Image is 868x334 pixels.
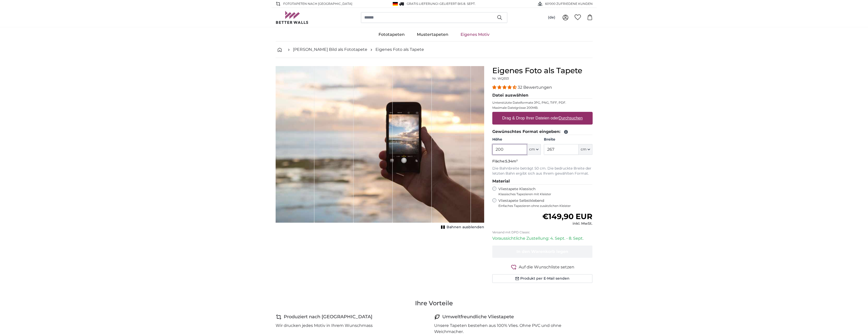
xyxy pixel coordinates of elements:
u: Durchsuchen [559,116,582,120]
label: Drag & Drop Ihrer Dateien oder [500,113,585,123]
label: Vliestapete Klassisch [498,187,588,196]
legend: Material [492,178,593,185]
span: Nr. WQ553 [492,77,509,80]
button: Produkt per E-Mail senden [492,274,593,283]
span: cm [581,147,587,152]
label: Höhe [492,137,541,142]
img: Betterwalls [276,11,309,24]
button: Bahnen ausblenden [439,224,484,231]
p: Unterstützte Dateiformate JPG, PNG, TIFF, PDF. [492,101,593,105]
button: In den Warenkorb legen [492,246,593,258]
a: [PERSON_NAME] Bild als Fototapete [293,47,367,53]
img: Deutschland [393,2,398,6]
p: Wir drucken jedes Motiv in Ihrem Wunschmass [276,323,373,329]
legend: Datei auswählen [492,92,593,99]
span: Klassisches Tapezieren mit Kleister [498,192,588,196]
a: Eigenes Motiv [454,28,496,41]
a: Fototapeten [372,28,411,41]
span: cm [529,147,535,152]
p: Die Bahnbreite beträgt 50 cm. Die bedruckte Breite der letzten Bahn ergibt sich aus Ihrem gewählt... [492,166,593,176]
p: Versand mit DPD Classic [492,230,593,234]
label: Breite [544,137,592,142]
nav: breadcrumbs [276,41,593,58]
p: Maximale Dateigrösse 200MB. [492,106,593,110]
span: 4.31 stars [492,85,518,90]
span: In den Warenkorb legen [516,249,568,254]
span: Einfaches Tapezieren ohne zusätzlichen Kleister [498,204,593,208]
button: cm [579,144,592,155]
span: Auf die Wunschliste setzen [519,264,574,270]
a: Mustertapeten [411,28,454,41]
button: Auf die Wunschliste setzen [492,264,593,270]
h3: Ihre Vorteile [276,299,593,307]
span: - [438,2,476,6]
span: 32 Bewertungen [518,85,552,90]
p: Fläche: [492,159,593,164]
span: 60'000 ZUFRIEDENE KUNDEN [545,2,593,6]
div: inkl. MwSt. [542,221,592,226]
div: 1 of 1 [276,66,484,231]
p: Voraussichtliche Zustellung: 4. Sept. - 8. Sept. [492,235,593,241]
span: GRATIS Lieferung! [407,2,438,6]
h4: Umweltfreundliche Vliestapete [442,313,514,321]
h4: Produziert nach [GEOGRAPHIC_DATA] [284,313,372,321]
span: Geliefert bis 8. Sept. [439,2,476,6]
a: Eigenes Foto als Tapete [375,47,424,53]
span: €149,90 EUR [542,212,592,221]
legend: Gewünschtes Format eingeben: [492,129,593,135]
label: Vliestapete Selbstklebend [498,198,593,208]
button: (de) [544,13,559,22]
button: cm [527,144,541,155]
span: 5.34m² [505,159,518,163]
h1: Eigenes Foto als Tapete [492,66,593,75]
span: Bahnen ausblenden [447,225,484,230]
span: Fototapeten nach [GEOGRAPHIC_DATA] [283,2,352,6]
